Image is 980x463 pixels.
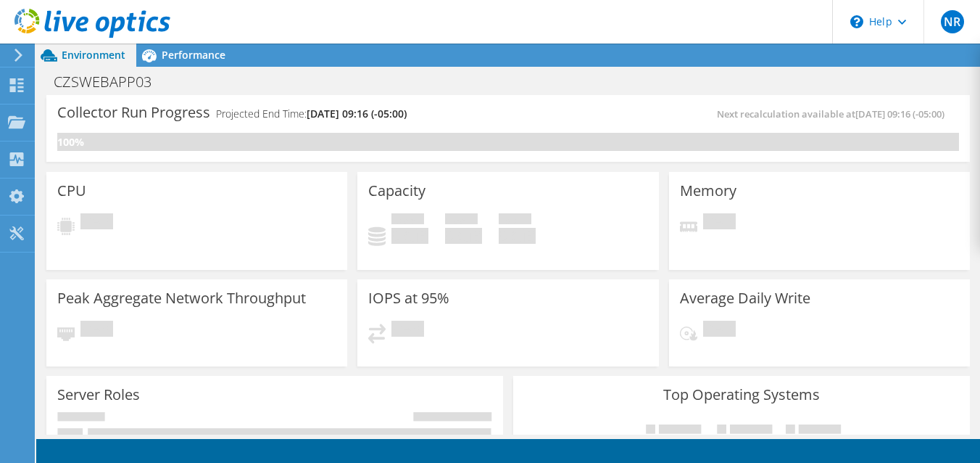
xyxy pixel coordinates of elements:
span: Free [445,213,478,228]
h3: Server Roles [57,387,140,403]
h1: CZSWEBAPP03 [47,74,174,90]
span: Pending [703,321,736,340]
h3: Memory [680,183,736,199]
h4: 0 GiB [445,228,482,244]
span: Total [499,213,531,228]
h3: CPU [57,183,86,199]
h3: Peak Aggregate Network Throughput [57,290,306,306]
h4: 0 GiB [391,228,428,244]
h3: Top Operating Systems [524,387,959,403]
span: Performance [162,48,225,62]
span: [DATE] 09:16 (-05:00) [307,107,407,120]
span: Pending [391,321,424,340]
h4: Projected End Time: [216,106,407,122]
span: [DATE] 09:16 (-05:00) [855,107,944,120]
span: Next recalculation available at [717,107,952,120]
span: Environment [62,48,125,62]
span: Pending [80,213,113,233]
h3: Average Daily Write [680,290,810,306]
span: Pending [80,321,113,340]
span: Used [391,213,424,228]
span: Pending [703,213,736,233]
h3: IOPS at 95% [368,290,449,306]
svg: \n [850,15,863,28]
h3: Capacity [368,183,425,199]
span: NR [941,10,964,33]
h4: 0 GiB [499,228,536,244]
